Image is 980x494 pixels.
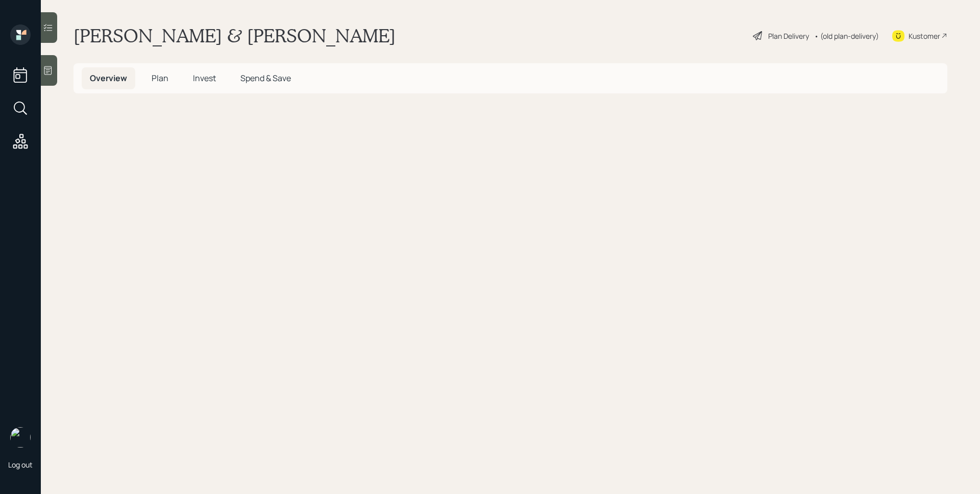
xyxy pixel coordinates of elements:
img: james-distasi-headshot.png [10,427,31,448]
div: Plan Delivery [768,31,809,41]
div: Kustomer [909,31,940,41]
h1: [PERSON_NAME] & [PERSON_NAME] [73,24,396,47]
span: Overview [90,72,127,84]
span: Invest [193,72,216,84]
span: Plan [152,72,168,84]
span: Spend & Save [240,72,291,84]
div: • (old plan-delivery) [814,31,879,41]
div: Log out [8,460,33,470]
